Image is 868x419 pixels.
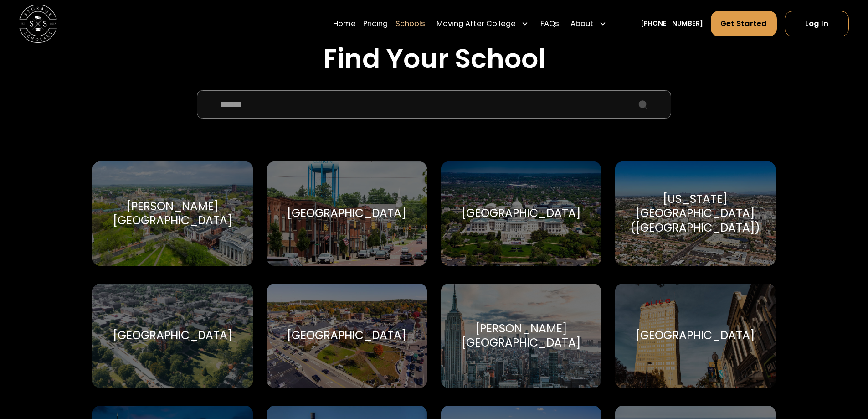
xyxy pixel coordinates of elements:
a: Pricing [363,10,388,37]
a: Go to selected school [615,284,775,388]
div: Moving After College [437,18,516,30]
div: About [567,10,611,37]
a: FAQs [540,10,559,37]
div: [PERSON_NAME][GEOGRAPHIC_DATA] [452,321,590,350]
div: About [570,18,593,30]
div: [GEOGRAPHIC_DATA] [636,328,755,342]
a: Get Started [711,11,777,36]
a: Go to selected school [92,161,252,266]
div: [GEOGRAPHIC_DATA] [287,206,406,220]
h2: Find Your School [92,43,775,75]
a: Go to selected school [92,284,252,388]
div: [US_STATE][GEOGRAPHIC_DATA] ([GEOGRAPHIC_DATA]) [627,192,764,235]
div: [GEOGRAPHIC_DATA] [462,206,581,220]
div: [PERSON_NAME][GEOGRAPHIC_DATA] [104,199,241,228]
a: Schools [395,10,425,37]
a: Go to selected school [441,284,601,388]
a: Home [333,10,356,37]
a: Go to selected school [267,284,427,388]
div: Moving After College [433,10,533,37]
img: Storage Scholars main logo [19,5,57,42]
a: Go to selected school [615,161,775,266]
a: Go to selected school [267,161,427,266]
a: Log In [785,11,849,36]
div: [GEOGRAPHIC_DATA] [113,328,232,342]
a: [PHONE_NUMBER] [641,19,703,29]
a: Go to selected school [441,161,601,266]
div: [GEOGRAPHIC_DATA] [287,328,406,342]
